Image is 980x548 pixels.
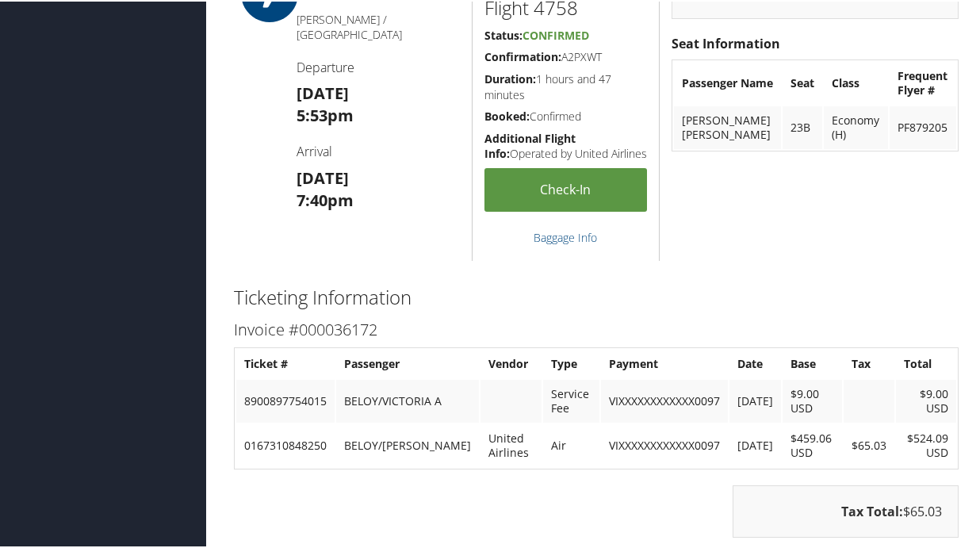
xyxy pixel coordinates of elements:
strong: Seat Information [672,33,780,51]
h4: Departure [297,57,460,75]
td: BELOY/VICTORIA A [336,378,479,421]
th: Total [896,348,956,377]
strong: Status: [484,26,523,41]
th: Ticket # [236,348,335,377]
td: 8900897754015 [236,378,335,421]
th: Vendor [480,348,542,377]
td: $524.09 USD [896,423,956,466]
span: Confirmed [523,26,589,41]
strong: Duration: [484,70,536,85]
div: $65.03 [733,484,959,536]
th: Payment [601,348,728,377]
td: 0167310848250 [236,423,335,466]
h3: Invoice #000036172 [234,317,959,339]
strong: Booked: [484,107,530,122]
h2: Ticketing Information [234,282,959,309]
h5: Confirmed [484,107,647,123]
td: BELOY/[PERSON_NAME] [336,423,479,466]
h5: A2PXWT [484,48,647,63]
strong: [DATE] [297,81,349,102]
strong: Tax Total: [841,501,903,519]
strong: 7:40pm [297,188,354,209]
th: Passenger [336,348,479,377]
th: Frequent Flyer # [890,60,956,103]
th: Tax [844,348,894,377]
td: [PERSON_NAME] [PERSON_NAME] [674,105,781,148]
td: Service Fee [543,378,599,421]
th: Class [824,60,888,103]
td: $65.03 [844,423,894,466]
a: Check-in [484,167,647,210]
th: Base [783,348,843,377]
th: Date [729,348,781,377]
strong: Confirmation: [484,48,561,63]
td: [DATE] [729,378,781,421]
td: $459.06 USD [783,423,843,466]
h5: [PERSON_NAME] / [GEOGRAPHIC_DATA] [297,10,460,41]
th: Seat [783,60,822,103]
strong: Additional Flight Info: [484,129,576,160]
td: $9.00 USD [783,378,843,421]
td: Air [543,423,599,466]
td: Economy (H) [824,105,888,148]
h5: Operated by United Airlines [484,129,647,160]
td: 23B [783,105,822,148]
th: Type [543,348,599,377]
td: VIXXXXXXXXXXXX0097 [601,423,728,466]
th: Passenger Name [674,60,781,103]
strong: [DATE] [297,166,349,187]
strong: 5:53pm [297,103,354,125]
td: PF879205 [890,105,956,148]
td: $9.00 USD [896,378,956,421]
td: VIXXXXXXXXXXXX0097 [601,378,728,421]
h5: 1 hours and 47 minutes [484,70,647,101]
td: United Airlines [480,423,542,466]
h4: Arrival [297,141,460,159]
a: Baggage Info [534,228,597,243]
td: [DATE] [729,423,781,466]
